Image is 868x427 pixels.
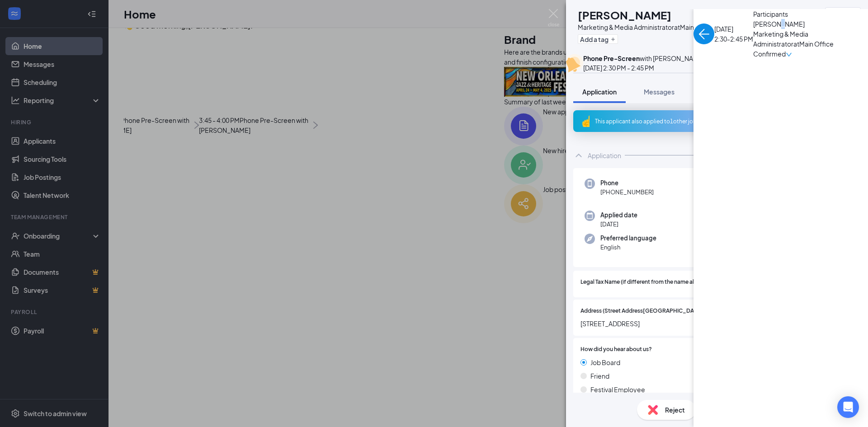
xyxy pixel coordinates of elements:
[753,29,848,49] span: Marketing & Media Administrator at Main Office
[580,307,703,315] span: Address (Street Address[GEOGRAPHIC_DATA])
[753,19,848,29] span: [PERSON_NAME]
[600,220,637,229] span: [DATE]
[600,178,654,188] span: Phone
[837,396,859,418] div: Open Intercom Messenger
[583,54,640,62] b: Phone Pre-Screen
[580,319,854,328] span: [STREET_ADDRESS]
[786,52,792,58] span: down
[578,7,671,23] h1: [PERSON_NAME]
[600,234,656,243] span: Preferred language
[714,34,753,44] span: 2:30-2:45 PM
[644,88,675,96] span: Messages
[600,211,637,220] span: Applied date
[588,151,621,160] div: Application
[578,23,714,32] div: Marketing & Media Administrator at Main Office
[764,7,775,18] svg: Ellipses
[595,117,837,125] div: This applicant also applied to 1 other job posting(s)
[693,23,714,44] button: back-button
[590,357,620,367] span: Job Board
[580,345,652,354] span: How did you hear about us?
[600,188,654,197] span: [PHONE_NUMBER]
[600,243,656,252] span: English
[714,24,753,34] span: [DATE]
[580,278,708,286] span: Legal Tax Name (if different from the name above)
[610,37,616,42] svg: Plus
[753,49,786,59] span: Confirmed
[590,371,609,381] span: Friend
[573,150,584,161] svg: ChevronUp
[590,385,645,394] span: Festival Employee
[583,63,704,73] div: [DATE] 2:30 PM - 2:45 PM
[578,34,618,44] button: PlusAdd a tag
[583,54,704,63] div: with [PERSON_NAME]
[665,405,685,415] span: Reject
[582,88,617,96] span: Application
